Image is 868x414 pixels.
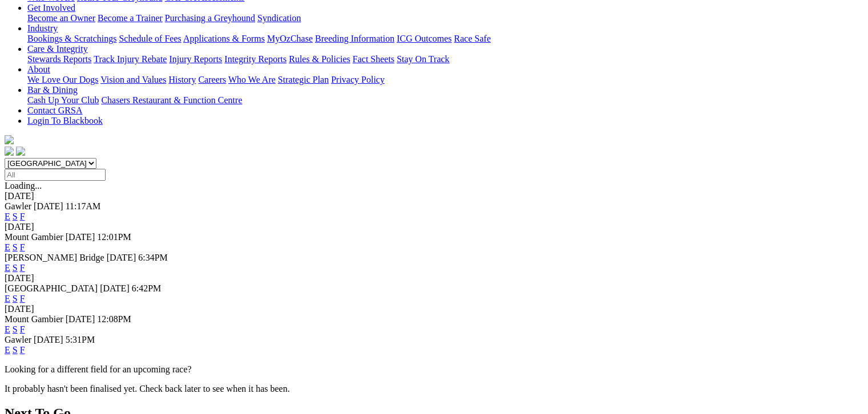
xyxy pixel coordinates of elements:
span: 12:08PM [97,314,131,324]
a: We Love Our Dogs [27,75,98,84]
span: Gawler [5,201,31,211]
a: Race Safe [454,34,490,43]
div: Bar & Dining [27,95,863,105]
a: Integrity Reports [224,54,286,64]
a: S [13,212,18,221]
span: 6:34PM [138,253,168,262]
a: MyOzChase [267,34,313,43]
div: About [27,75,863,85]
a: Syndication [257,13,301,23]
span: 6:42PM [132,283,162,293]
a: Privacy Policy [331,75,385,84]
a: History [168,75,196,84]
div: [DATE] [5,304,863,314]
a: F [20,242,25,252]
span: 5:31PM [66,335,95,344]
a: F [20,294,25,303]
partial: It probably hasn't been finalised yet. Check back later to see when it has been. [5,384,290,393]
img: facebook.svg [5,147,14,156]
a: Stewards Reports [27,54,91,64]
a: S [13,324,18,334]
a: Care & Integrity [27,44,88,54]
span: [DATE] [66,232,95,242]
a: E [5,263,10,273]
input: Select date [5,169,106,181]
div: [DATE] [5,273,863,283]
a: Injury Reports [169,54,222,64]
a: E [5,294,10,303]
a: Applications & Forms [183,34,265,43]
span: Mount Gambier [5,314,63,324]
a: S [13,294,18,303]
a: Cash Up Your Club [27,95,99,105]
span: 12:01PM [97,232,131,242]
a: Stay On Track [397,54,449,64]
a: E [5,324,10,334]
img: twitter.svg [16,147,25,156]
div: [DATE] [5,222,863,232]
a: Purchasing a Greyhound [165,13,255,23]
a: About [27,64,50,74]
img: logo-grsa-white.png [5,135,14,144]
a: F [20,345,25,355]
a: Bar & Dining [27,85,78,95]
span: Mount Gambier [5,232,63,242]
a: E [5,242,10,252]
span: [DATE] [107,253,136,262]
span: Loading... [5,181,42,190]
span: [GEOGRAPHIC_DATA] [5,283,98,293]
a: Schedule of Fees [119,34,181,43]
a: S [13,242,18,252]
span: [PERSON_NAME] Bridge [5,253,104,262]
a: Fact Sheets [353,54,394,64]
a: Rules & Policies [289,54,350,64]
span: [DATE] [66,314,95,324]
a: Get Involved [27,3,75,13]
a: S [13,263,18,273]
a: Vision and Values [100,75,166,84]
div: Industry [27,34,863,44]
a: Contact GRSA [27,105,82,115]
a: Strategic Plan [278,75,329,84]
p: Looking for a different field for an upcoming race? [5,364,863,375]
span: 11:17AM [66,201,101,211]
a: Bookings & Scratchings [27,34,116,43]
div: [DATE] [5,191,863,201]
a: Industry [27,23,58,33]
span: [DATE] [100,283,130,293]
span: [DATE] [34,201,63,211]
a: Careers [198,75,226,84]
a: Breeding Information [315,34,394,43]
a: Chasers Restaurant & Function Centre [101,95,242,105]
a: F [20,212,25,221]
a: Become a Trainer [98,13,163,23]
a: F [20,324,25,334]
a: Login To Blackbook [27,116,103,125]
a: Track Injury Rebate [94,54,167,64]
span: [DATE] [34,335,63,344]
a: F [20,263,25,273]
a: E [5,345,10,355]
div: Get Involved [27,13,863,23]
a: Who We Are [228,75,276,84]
div: Care & Integrity [27,54,863,64]
a: ICG Outcomes [397,34,451,43]
a: E [5,212,10,221]
span: Gawler [5,335,31,344]
a: Become an Owner [27,13,95,23]
a: S [13,345,18,355]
